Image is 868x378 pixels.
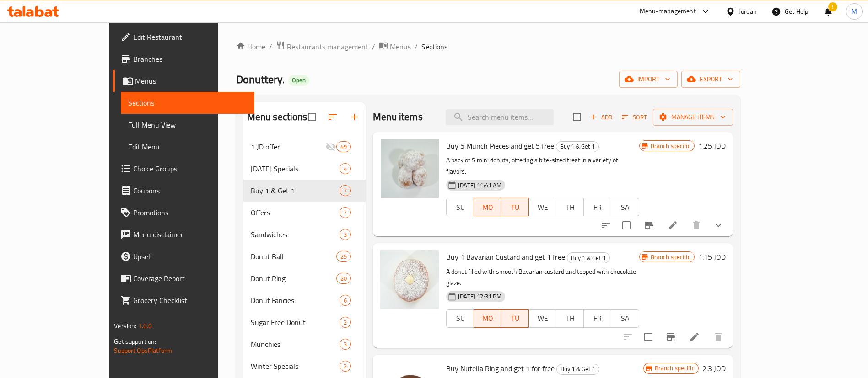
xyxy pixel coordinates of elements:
span: TU [505,312,525,325]
div: Donut Ring [251,273,336,284]
span: 20 [337,274,350,283]
div: items [340,207,351,218]
div: Donut Fancies6 [243,289,366,311]
a: Sections [121,92,254,114]
a: Edit menu item [689,331,700,342]
button: WE [528,309,556,328]
span: 4 [340,165,350,173]
span: Branches [133,53,247,64]
span: FR [588,312,608,325]
button: TU [501,198,529,216]
div: Ramadan Specials [251,163,340,174]
div: items [336,273,351,284]
span: import [626,74,670,85]
h6: 2.3 JOD [702,362,726,375]
button: SU [446,198,474,216]
a: Choice Groups [113,158,254,180]
span: MO [478,201,498,214]
span: Menus [135,75,247,86]
span: SU [450,201,470,214]
a: Upsell [113,245,254,267]
p: A pack of 5 mini donuts, offering a bite-sized treat in a variety of flavors. [446,154,639,177]
span: Sections [421,41,447,52]
button: delete [685,214,707,236]
a: Menus [379,41,411,53]
a: Full Menu View [121,114,254,136]
span: Donuttery. [236,69,285,90]
span: Donut Ball [251,251,336,262]
a: Edit Restaurant [113,26,254,48]
span: Menus [390,41,411,52]
div: Sandwiches3 [243,224,366,245]
li: / [415,41,418,52]
span: Select to update [617,216,636,235]
button: Branch-specific-item [660,326,682,348]
h2: Menu sections [247,110,307,124]
span: Select section [567,107,587,127]
button: TU [501,309,529,328]
span: 2 [340,362,350,371]
svg: Show Choices [713,220,724,231]
img: Buy 5 Munch Pieces and get 5 free [380,139,439,198]
span: Promotions [133,207,247,218]
span: Get support on: [114,335,156,347]
span: M [852,6,857,16]
span: Choice Groups [133,163,247,174]
button: Manage items [653,109,733,126]
div: Munchies [251,339,340,350]
h6: 1.25 JOD [698,139,726,152]
span: Branch specific [647,253,694,261]
button: Branch-specific-item [638,214,660,236]
span: 7 [340,186,350,195]
div: items [340,361,351,372]
span: Add item [587,110,616,124]
h6: 1.15 JOD [698,250,726,263]
div: items [336,251,351,262]
div: Offers [251,207,340,218]
span: SA [615,312,635,325]
span: Sugar Free Donut [251,317,340,328]
span: Winter Specials [251,361,340,372]
span: TH [560,201,580,214]
svg: Inactive section [325,141,336,152]
button: SA [611,198,639,216]
span: 3 [340,230,350,239]
a: Restaurants management [276,41,368,53]
div: items [340,295,351,306]
div: Donut Ball25 [243,245,366,267]
button: FR [583,309,611,328]
div: Jordan [739,6,757,16]
button: MO [474,198,501,216]
span: [DATE] 11:41 AM [454,181,505,190]
span: 3 [340,340,350,349]
img: Buy 1 Bavarian Custard and get 1 free [380,250,439,309]
div: Menu-management [640,6,696,17]
button: import [619,71,678,88]
span: SU [450,312,470,325]
a: Menu disclaimer [113,224,254,245]
div: Offers7 [243,202,366,224]
span: Sort [622,112,647,122]
span: export [689,74,733,85]
div: items [340,229,351,240]
span: Sort sections [322,106,344,128]
div: 1 JD offer [251,141,325,152]
span: Branch specific [651,364,698,373]
span: Buy 1 Bavarian Custard and get 1 free [446,250,565,264]
span: TU [505,201,525,214]
a: Branches [113,48,254,70]
li: / [372,41,375,52]
span: Coupons [133,185,247,196]
div: Buy 1 & Get 17 [243,180,366,202]
span: Buy 1 & Get 1 [557,364,599,374]
nav: breadcrumb [236,41,740,53]
span: Version: [114,320,136,332]
div: items [340,317,351,328]
span: Manage items [660,112,726,123]
span: Edit Menu [128,141,247,152]
button: Add [587,110,616,124]
div: Buy 1 & Get 1 [567,252,610,263]
span: Open [288,76,309,84]
span: 49 [337,143,350,151]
